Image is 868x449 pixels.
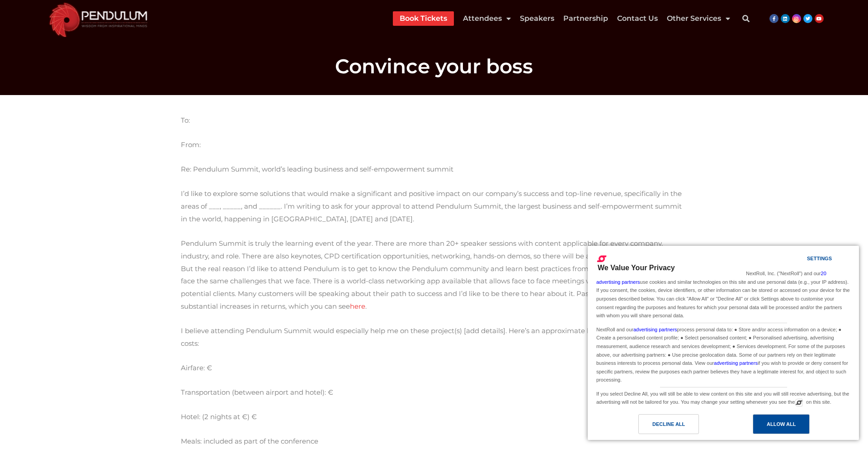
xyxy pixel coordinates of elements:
a: Partnership [563,11,608,26]
div: Search [737,10,755,28]
a: here [350,302,365,310]
span: Meals: included as part of the conference [181,437,318,445]
a: 20 advertising partners [596,271,826,285]
div: NextRoll and our process personal data to: ● Store and/or access information on a device; ● Creat... [594,323,852,385]
div: Decline All [652,419,685,429]
div: If you select Decline All, you will still be able to view content on this site and you will still... [594,387,852,407]
div: NextRoll, Inc. ("NextRoll") and our use cookies and similar technologies on this site and use per... [594,268,852,320]
a: Contact Us [617,11,658,26]
span: Re: Pendulum Summit, world’s leading business and self-empowerment summit [181,165,453,173]
span: Hotel: (2 nights at €) € [181,412,257,421]
div: Allow All [767,419,796,429]
a: advertising partners [633,327,677,332]
span: Airfare: € [181,363,212,372]
a: Allow All [723,414,854,439]
a: Speakers [520,11,554,26]
span: I believe attending Pendulum Summit would especially help me on these project(s) [add details]. H... [181,326,673,348]
span: From: [181,140,201,149]
nav: Menu [393,11,730,26]
span: I’d like to explore some solutions that would make a significant and positive impact on our compa... [181,189,682,223]
a: Book Tickets [400,11,447,26]
a: Attendees [463,11,511,26]
span: Transportation (between airport and hotel): € [181,388,333,396]
div: Settings [807,253,832,263]
h1: Convince your boss [181,56,687,76]
a: advertising partners [714,360,758,366]
span: Pendulum Summit is truly the learning event of the year. There are more than 20+ speaker sessions... [181,239,684,310]
span: To: [181,116,190,124]
a: Settings [791,251,813,268]
a: Decline All [593,414,723,439]
a: Other Services [667,11,730,26]
span: We Value Your Privacy [598,264,675,272]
